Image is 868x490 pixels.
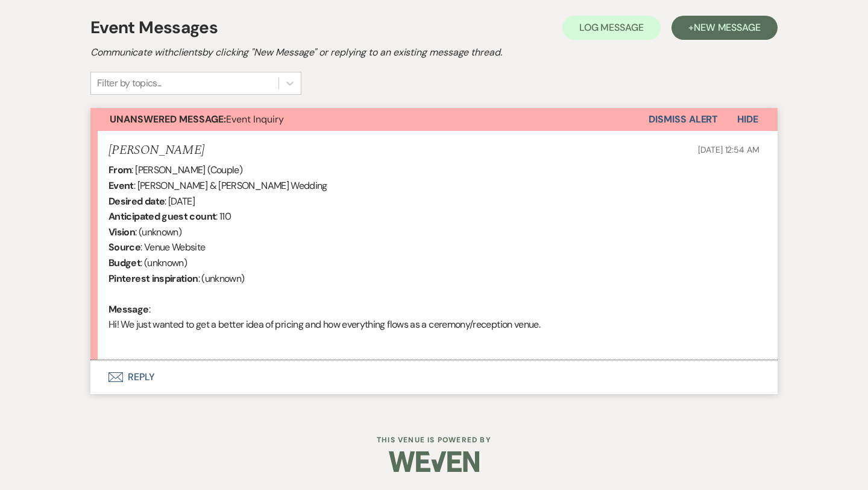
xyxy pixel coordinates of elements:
[108,256,140,269] b: Budget
[108,303,149,316] b: Message
[579,21,644,34] span: Log Message
[562,16,661,40] button: Log Message
[108,210,216,223] b: Anticipated guest count
[108,162,759,348] div: : [PERSON_NAME] (Couple) : [PERSON_NAME] & [PERSON_NAME] Wedding : [DATE] : 110 : (unknown) : Ven...
[97,76,162,91] div: Filter by topics...
[108,272,198,285] b: Pinterest inspiration
[649,108,718,131] button: Dismiss Alert
[90,360,778,394] button: Reply
[108,179,134,192] b: Event
[389,441,479,483] img: Weven Logo
[108,241,140,253] b: Source
[694,21,761,34] span: New Message
[108,195,165,208] b: Desired date
[110,113,226,126] strong: Unanswered Message:
[671,16,778,40] button: +New Message
[90,45,778,60] h2: Communicate with clients by clicking "New Message" or replying to an existing message thread.
[90,15,218,40] h1: Event Messages
[737,113,758,126] span: Hide
[108,226,135,238] b: Vision
[718,108,778,131] button: Hide
[108,143,204,158] h5: [PERSON_NAME]
[110,113,284,126] span: Event Inquiry
[698,144,759,155] span: [DATE] 12:54 AM
[108,164,131,176] b: From
[90,108,649,131] button: Unanswered Message:Event Inquiry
